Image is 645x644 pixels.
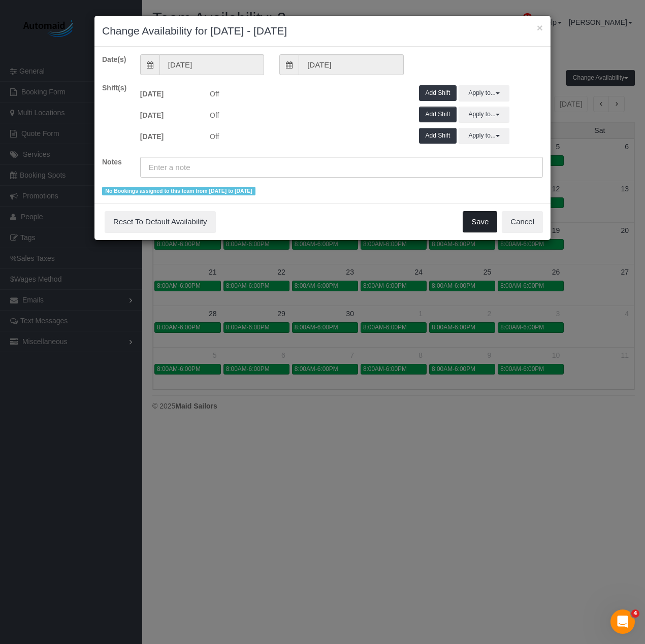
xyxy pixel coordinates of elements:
button: Apply to... [459,107,509,122]
button: Save [463,211,497,232]
input: To [299,54,403,75]
h3: Change Availability for [DATE] - [DATE] [102,23,543,39]
span: No Bookings assigned to this team from [DATE] to [DATE] [102,187,255,195]
label: Notes [94,157,133,167]
button: Cancel [502,211,543,232]
input: Enter a note [140,157,543,178]
label: [DATE] [133,85,202,99]
label: [DATE] [133,107,202,120]
sui-modal: Change Availability for 09/05/2025 - 09/07/2025 [94,16,551,240]
span: Off [202,85,411,99]
button: Reset To Default Availability [105,211,216,232]
button: Apply to... [459,128,509,144]
button: Add Shift [419,128,457,144]
span: Off [202,107,411,120]
iframe: Intercom live chat [610,609,635,634]
label: Shift(s) [94,83,133,93]
button: Add Shift [419,85,457,101]
label: Date(s) [94,54,133,64]
button: Add Shift [419,107,457,122]
span: 4 [631,609,639,618]
span: Off [202,128,411,142]
input: From [159,54,264,75]
button: Apply to... [459,85,509,101]
label: [DATE] [133,128,202,142]
button: × [537,22,543,33]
